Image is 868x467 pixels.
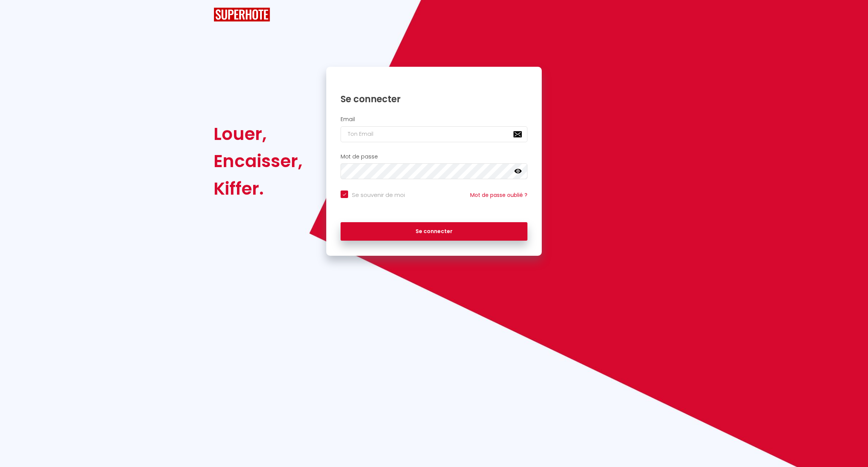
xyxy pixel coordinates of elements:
h1: Se connecter [341,93,527,105]
img: SuperHote logo [214,8,270,22]
h2: Mot de passe [341,154,527,160]
div: Kiffer. [214,175,303,202]
iframe: Chat [836,433,862,461]
div: Encaisser, [214,147,303,175]
button: Se connecter [341,222,527,241]
div: Louer, [214,120,303,147]
input: Ton Email [341,126,527,142]
a: Mot de passe oublié ? [470,191,527,199]
h2: Email [341,116,527,123]
button: Ouvrir le widget de chat LiveChat [6,3,29,26]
